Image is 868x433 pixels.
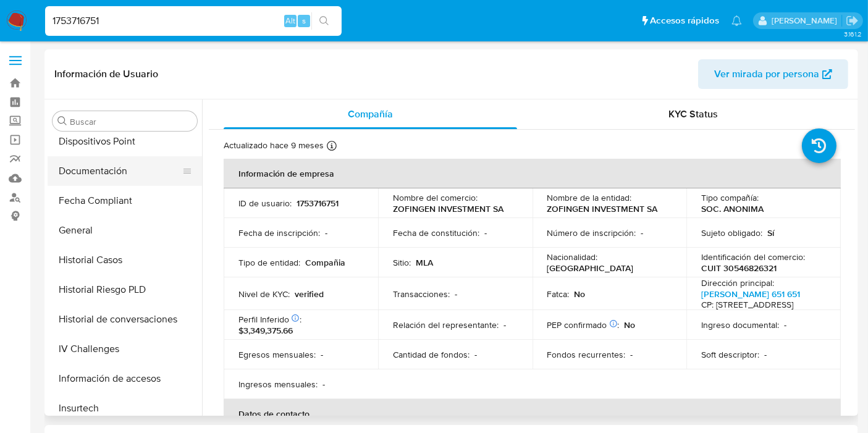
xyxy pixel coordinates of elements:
a: Notificaciones [731,15,742,26]
p: Ingreso documental : [701,319,779,330]
p: 1753716751 [297,198,339,209]
p: - [322,379,325,390]
p: Sujeto obligado : [701,227,762,238]
p: Fecha de constitución : [393,227,479,238]
p: Identificación del comercio : [701,251,805,263]
p: ZOFINGEN INVESTMENT SA [547,203,658,214]
button: Información de accesos [48,364,202,393]
p: - [484,227,487,238]
button: IV Challenges [48,334,202,364]
p: PEP confirmado : [547,319,620,330]
p: - [631,349,633,360]
span: Alt [285,15,295,27]
button: Historial de conversaciones [48,305,202,334]
button: Ver mirada por persona [698,59,848,89]
p: No [575,288,586,300]
p: Nacionalidad : [547,251,598,263]
p: Sí [767,227,774,238]
p: Nivel de KYC : [238,288,290,300]
p: Relación del representante : [393,319,499,330]
p: MLA [416,257,433,268]
p: Número de inscripción : [547,227,636,238]
p: ZOFINGEN INVESTMENT SA [393,203,504,214]
p: Nombre del comercio : [393,192,478,203]
button: Historial Casos [48,245,202,275]
p: Ingresos mensuales : [238,379,318,390]
p: - [325,227,327,238]
p: Soft descriptor : [701,349,759,360]
th: Datos de contacto [224,399,841,429]
p: belen.palamara@mercadolibre.com [772,15,841,27]
p: - [474,349,477,360]
button: Historial Riesgo PLD [48,275,202,305]
p: CUIT 30546826321 [701,263,777,274]
p: Nombre de la entidad : [547,192,632,203]
p: Dirección principal : [701,277,774,288]
span: Accesos rápidos [650,14,719,27]
p: Tipo compañía : [701,192,759,203]
input: Buscar [70,116,192,127]
span: $3,349,375.66 [238,324,293,337]
h4: CP: [STREET_ADDRESS] [701,300,800,311]
button: General [48,216,202,245]
button: Buscar [57,116,67,126]
p: Compañia [305,257,345,268]
p: - [784,319,786,330]
span: Ver mirada por persona [714,59,819,89]
a: [PERSON_NAME] 651 651 [701,288,800,300]
button: search-icon [311,12,337,30]
p: [GEOGRAPHIC_DATA] [547,263,634,274]
p: Fondos recurrentes : [547,349,626,360]
p: Egresos mensuales : [238,349,316,360]
h1: Información de Usuario [54,68,158,80]
th: Información de empresa [224,159,841,188]
p: Fatca : [547,288,570,300]
input: Buscar usuario o caso... [45,13,342,29]
p: verified [295,288,324,300]
button: Fecha Compliant [48,186,202,216]
button: Insurtech [48,393,202,423]
span: KYC Status [669,107,718,121]
button: Dispositivos Point [48,127,202,156]
p: - [641,227,644,238]
p: Actualizado hace 9 meses [224,140,324,151]
p: Perfil Inferido : [238,314,301,325]
p: Sitio : [393,257,411,268]
span: s [302,15,306,27]
p: - [321,349,323,360]
span: Compañía [348,107,393,121]
p: - [504,319,506,330]
p: - [764,349,767,360]
p: Tipo de entidad : [238,257,300,268]
p: Cantidad de fondos : [393,349,470,360]
p: Transacciones : [393,288,450,300]
button: Documentación [48,156,192,186]
a: Salir [846,14,859,27]
p: No [625,319,636,330]
p: - [455,288,457,300]
p: Fecha de inscripción : [238,227,320,238]
p: ID de usuario : [238,198,292,209]
p: SOC. ANONIMA [701,203,764,214]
